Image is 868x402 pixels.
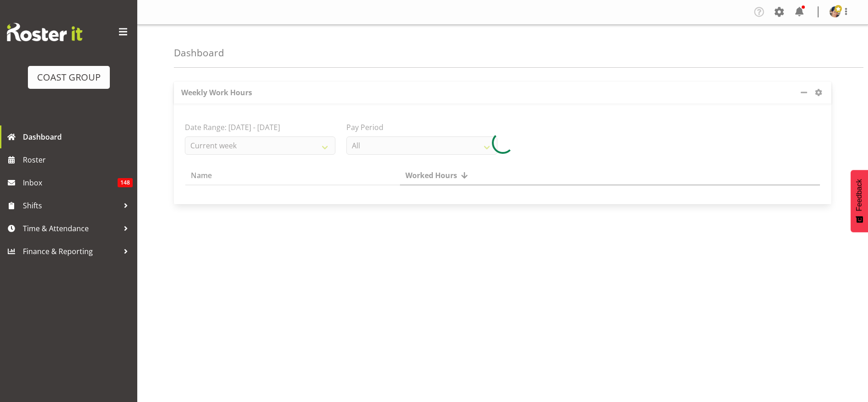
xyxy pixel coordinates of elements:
span: Inbox [23,176,118,190]
span: Dashboard [23,130,133,144]
h4: Dashboard [174,48,224,58]
div: COAST GROUP [37,71,101,84]
span: Shifts [23,199,119,212]
span: Time & Attendance [23,222,119,235]
img: Rosterit website logo [7,23,82,41]
span: 148 [118,178,133,187]
span: Feedback [855,179,863,211]
span: Finance & Reporting [23,244,119,258]
button: Feedback - Show survey [851,170,868,232]
span: Roster [23,153,133,167]
img: nicola-ransome074dfacac28780df25dcaf637c6ea5be.png [830,6,841,17]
